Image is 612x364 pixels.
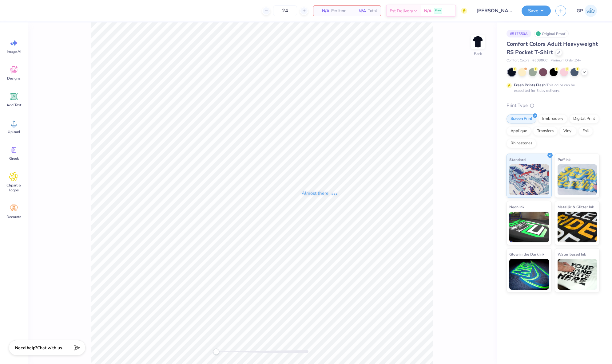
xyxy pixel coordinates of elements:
span: N/A [317,8,329,14]
span: Per Item [331,8,346,14]
input: Untitled Design [472,5,517,17]
span: Upload [8,129,20,134]
div: Almost there [302,190,338,197]
strong: Need help? [15,345,37,351]
img: Gene Padilla [585,5,597,17]
span: GP [577,7,583,14]
span: N/A [424,8,431,14]
button: Save [522,6,551,16]
span: Greek [9,156,19,161]
span: Free [435,9,441,13]
a: GP [574,5,600,17]
span: Add Text [6,103,21,108]
span: Clipart & logos [4,183,24,193]
span: Total [368,8,377,14]
span: Designs [7,76,21,81]
span: N/A [354,8,366,14]
span: Chat with us. [37,345,63,351]
span: Decorate [6,214,21,219]
span: Image AI [7,49,21,54]
span: Est. Delivery [390,8,413,14]
input: – – [273,5,297,16]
